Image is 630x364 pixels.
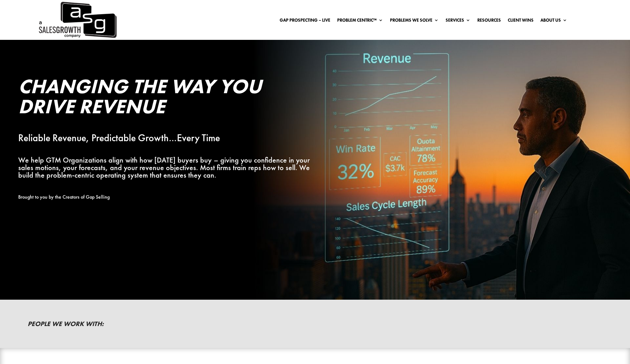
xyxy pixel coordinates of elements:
a: Resources [477,18,501,25]
h2: Changing the Way You Drive Revenue [18,76,325,120]
a: Services [446,18,470,25]
a: About Us [540,18,567,25]
a: Problem Centric™ [337,18,383,25]
p: We help GTM Organizations align with how [DATE] buyers buy – giving you confidence in your sales ... [18,156,325,179]
a: Gap Prospecting – LIVE [280,18,330,25]
p: Reliable Revenue, Predictable Growth…Every Time [18,134,325,142]
p: Brought to you by the Creators of Gap Selling [18,193,325,201]
a: Client Wins [508,18,534,25]
a: Problems We Solve [390,18,439,25]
